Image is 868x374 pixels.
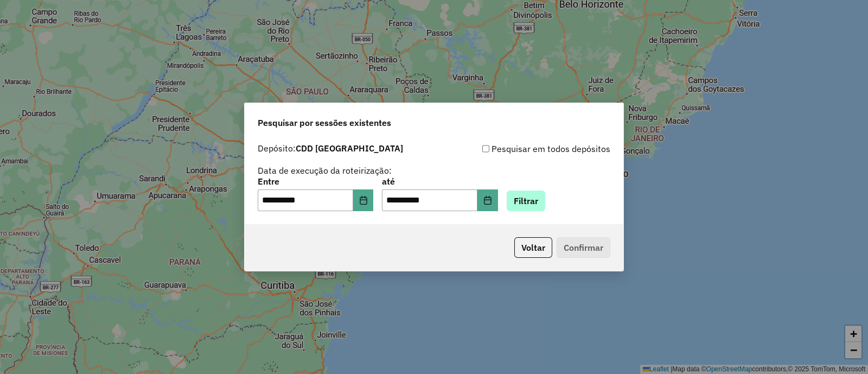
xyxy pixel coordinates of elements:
[353,189,374,211] button: Choose Date
[296,143,403,154] strong: CDD [GEOGRAPHIC_DATA]
[507,191,545,211] button: Filtrar
[477,189,498,211] button: Choose Date
[258,142,403,155] label: Depósito:
[434,142,610,155] div: Pesquisar em todos depósitos
[382,175,497,188] label: até
[258,164,392,177] label: Data de execução da roteirização:
[514,237,552,258] button: Voltar
[258,175,373,188] label: Entre
[258,116,391,129] span: Pesquisar por sessões existentes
